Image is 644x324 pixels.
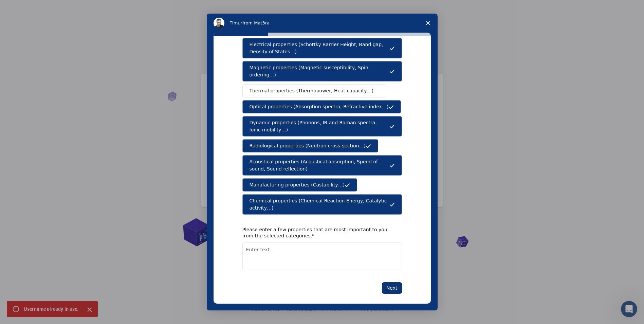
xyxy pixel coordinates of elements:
span: Electrical properties (Schottky Barrier Height, Band gap, Density of States…) [250,41,389,55]
span: Support [14,5,38,11]
button: Optical properties (Absorption spectra, Refractive index…) [242,100,401,113]
span: Chemical properties (Chemical Reaction Energy, Catalytic activity…) [250,197,389,212]
span: from Mat3ra [242,20,270,25]
button: Thermal properties (Thermopower, Heat capacity…) [242,84,386,97]
textarea: Enter text... [242,242,402,270]
span: Optical properties (Absorption spectra, Refractive index…) [250,103,389,110]
button: Acoustical properties (Acoustical absorption, Speed of sound, Sound reflection) [242,155,402,176]
span: Thermal properties (Thermopower, Heat capacity…) [250,87,374,94]
img: Profile image for Timur [214,18,224,29]
span: Dynamic properties (Phonons, IR and Raman spectra, Ionic mobility…) [250,119,389,133]
button: Electrical properties (Schottky Barrier Height, Band gap, Density of States…) [242,38,402,58]
span: Manufacturing properties (Castability…) [250,181,345,188]
button: Dynamic properties (Phonons, IR and Raman spectra, Ionic mobility…) [242,116,402,137]
div: Please enter a few properties that are most important to you from the selected categories. [242,227,392,239]
span: Acoustical properties (Acoustical absorption, Speed of sound, Sound reflection) [250,158,389,173]
button: Manufacturing properties (Castability…) [242,178,357,192]
button: Chemical properties (Chemical Reaction Energy, Catalytic activity…) [242,194,402,215]
span: Radiological properties (Neutron cross-section…) [250,142,366,149]
span: Timur [230,20,242,25]
span: Close survey [419,14,438,33]
button: Next [382,282,402,294]
button: Magnetic properties (Magnetic susceptibility, Spin ordering…) [242,61,402,82]
span: Magnetic properties (Magnetic susceptibility, Spin ordering…) [250,64,389,78]
button: Radiological properties (Neutron cross-section…) [242,139,379,152]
